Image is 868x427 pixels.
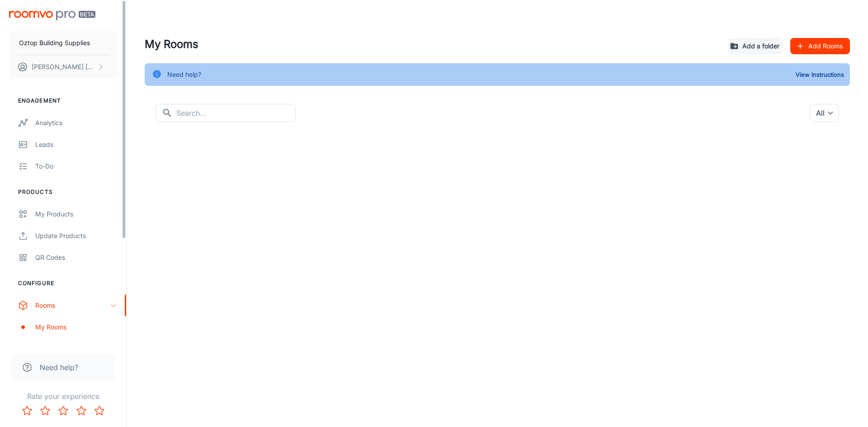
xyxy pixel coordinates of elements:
[9,11,95,20] img: Roomvo PRO Beta
[35,231,117,241] div: Update Products
[790,38,850,54] button: Add Rooms
[9,31,117,55] button: Oztop Building Supplies
[176,104,296,122] input: Search...
[728,38,783,54] button: Add a folder
[167,66,201,83] div: Need help?
[35,161,117,171] div: To-do
[35,118,117,128] div: Analytics
[19,38,90,48] p: Oztop Building Supplies
[810,104,839,122] div: All
[145,36,721,52] h4: My Rooms
[793,68,846,81] button: View Instructions
[35,209,117,219] div: My Products
[9,55,117,79] button: [PERSON_NAME] [PERSON_NAME]
[35,140,117,150] div: Leads
[32,62,95,72] p: [PERSON_NAME] [PERSON_NAME]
